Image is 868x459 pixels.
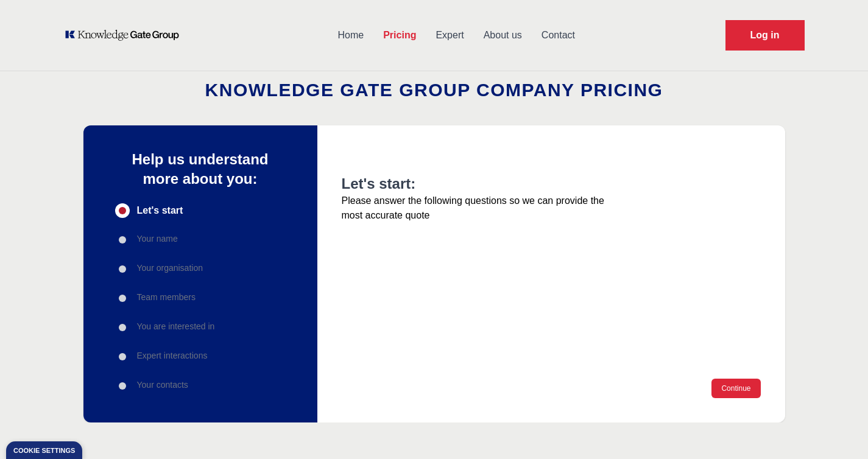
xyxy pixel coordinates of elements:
[342,194,615,223] p: Please answer the following questions so we can provide the most accurate quote
[64,29,188,41] a: KOL Knowledge Platform: Talk to Key External Experts (KEE)
[426,19,473,51] a: Expert
[532,19,585,51] a: Contact
[137,203,183,218] span: Let's start
[137,291,196,303] p: Team members
[137,262,203,274] p: Your organisation
[373,19,426,51] a: Pricing
[137,320,215,332] p: You are interested in
[13,447,75,454] div: Cookie settings
[137,379,188,391] p: Your contacts
[342,174,615,194] h2: Let's start:
[474,19,532,51] a: About us
[711,379,760,398] button: Continue
[115,203,286,393] div: Progress
[725,20,805,51] a: Request Demo
[328,19,374,51] a: Home
[115,150,286,189] p: Help us understand more about you:
[137,349,208,362] p: Expert interactions
[807,401,868,459] iframe: Chat Widget
[137,233,178,245] p: Your name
